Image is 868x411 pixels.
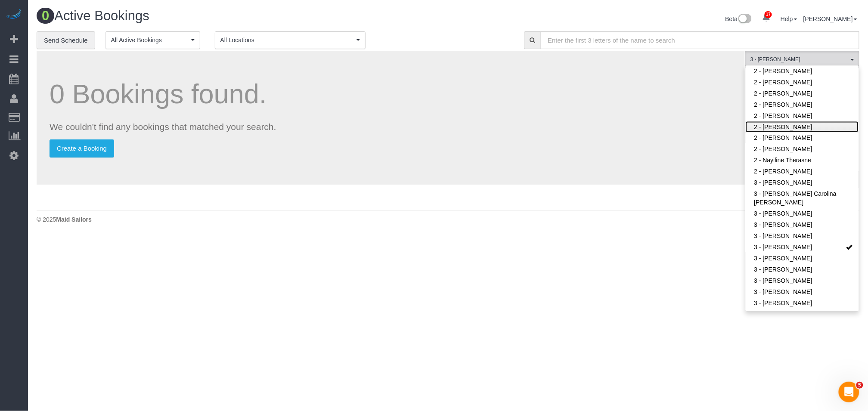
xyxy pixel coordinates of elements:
a: 3 - [PERSON_NAME] Carolina [PERSON_NAME] [746,189,859,208]
a: 3 - [PERSON_NAME] [746,208,859,219]
span: 5 [856,382,863,389]
a: 3 - [PERSON_NAME] [746,253,859,264]
a: 2 - [PERSON_NAME] [746,88,859,99]
ol: All Teams [745,51,859,64]
a: 3 - [PERSON_NAME] [746,242,859,253]
img: Automaid Logo [5,9,22,21]
h1: 0 Bookings found. [50,79,732,109]
span: 17 [765,11,772,18]
a: 2 - [PERSON_NAME] [746,133,859,144]
a: 3 - [PERSON_NAME] [746,275,859,287]
a: [PERSON_NAME] [803,15,857,22]
a: 3 - [PERSON_NAME] [746,264,859,275]
h1: Active Bookings [37,9,442,23]
a: 3 - [PERSON_NAME] [746,219,859,231]
span: 3 - [PERSON_NAME] [750,56,849,63]
a: 3 - [PERSON_NAME] [746,298,859,309]
span: 0 [37,8,54,24]
input: Enter the first 3 letters of the name to search [540,31,859,49]
a: 2 - Nayiline Therasne [746,155,859,166]
a: 17 [758,9,775,28]
div: © 2025 [37,215,859,224]
a: Beta [725,15,752,22]
p: We couldn't find any bookings that matched your search. [50,121,732,133]
a: Create a Booking [50,139,114,158]
span: All Active Bookings [111,36,189,44]
button: All Active Bookings [105,31,200,49]
a: 2 - [PERSON_NAME] [746,65,859,77]
span: All Locations [220,36,354,44]
a: 2 - [PERSON_NAME] [746,121,859,133]
a: 2 - [PERSON_NAME] [746,99,859,110]
strong: Maid Sailors [56,216,91,223]
img: New interface [738,14,752,25]
a: 3 - [PERSON_NAME] [746,309,859,320]
a: Send Schedule [37,31,95,49]
a: Help [781,15,797,22]
button: 3 - [PERSON_NAME] [745,51,859,68]
a: 2 - [PERSON_NAME] [746,77,859,88]
a: 2 - [PERSON_NAME] [746,166,859,177]
a: 3 - [PERSON_NAME] [746,177,859,189]
iframe: Intercom live chat [839,382,859,402]
a: 2 - [PERSON_NAME] [746,144,859,155]
button: All Locations [215,31,366,49]
a: 3 - [PERSON_NAME] [746,231,859,242]
a: 3 - [PERSON_NAME] [746,287,859,298]
a: 2 - [PERSON_NAME] [746,110,859,121]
